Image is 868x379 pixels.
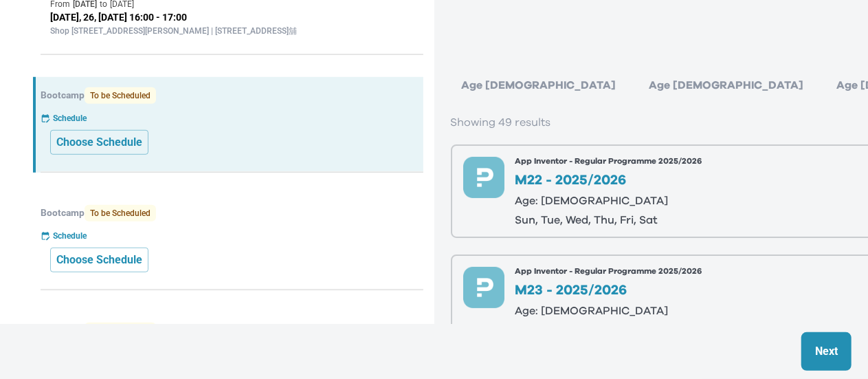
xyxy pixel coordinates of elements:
[85,205,156,221] span: To be Scheduled
[41,205,423,221] p: Bootcamp
[515,195,702,206] p: Age: [DEMOGRAPHIC_DATA]
[50,248,148,272] button: Choose Schedule
[515,157,702,165] p: App Inventor - Regular Programme 2025/2026
[50,25,414,37] p: Shop [STREET_ADDRESS][PERSON_NAME] | [STREET_ADDRESS]舖
[56,134,142,151] p: Choose Schedule
[50,130,148,155] button: Choose Schedule
[463,267,504,308] img: preface-course-icon
[53,230,87,242] p: Schedule
[41,87,423,104] p: Bootcamp
[515,267,702,275] p: App Inventor - Regular Programme 2025/2026
[85,323,156,339] span: To be Scheduled
[85,87,156,104] span: To be Scheduled
[463,157,504,198] img: preface-course-icon
[515,173,702,187] p: M22 - 2025/2026
[451,72,627,99] div: Age [DEMOGRAPHIC_DATA]
[50,10,414,25] p: [DATE], 26, [DATE] 16:00 - 17:00
[53,112,87,124] p: Schedule
[801,332,852,371] button: Next
[815,343,838,360] p: Next
[515,305,702,316] p: Age: [DEMOGRAPHIC_DATA]
[41,323,423,339] p: Bootcamp
[515,283,702,297] p: M23 - 2025/2026
[638,72,815,99] div: Age [DEMOGRAPHIC_DATA]
[515,215,702,226] p: sun, tue, wed, thu, fri, sat
[56,252,142,268] p: Choose Schedule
